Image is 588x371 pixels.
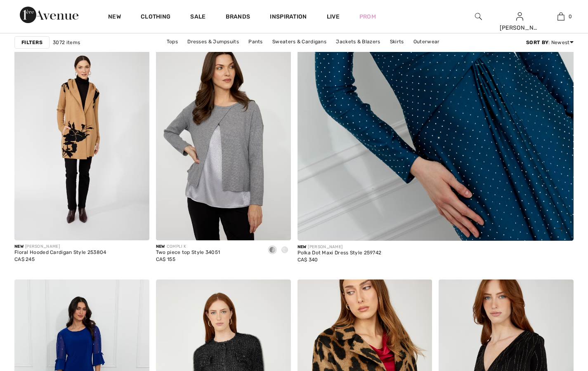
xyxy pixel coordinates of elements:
div: Two piece top Style 34051 [156,250,220,256]
img: My Bag [557,12,564,21]
div: Polka Dot Maxi Dress Style 259742 [298,250,382,256]
div: Floral Hooded Cardigan Style 253804 [14,250,106,256]
img: search the website [475,12,482,21]
a: Sign In [516,12,523,20]
div: Ivory [279,244,291,257]
div: [PERSON_NAME] [500,23,540,32]
span: New [298,244,307,249]
iframe: Opens a widget where you can find more information [535,309,580,330]
a: Pants [244,36,267,47]
div: [PERSON_NAME] [14,244,106,250]
span: CA$ 245 [14,256,35,262]
a: Skirts [386,36,408,47]
a: Sale [190,13,205,22]
div: COMPLI K [156,244,220,250]
a: Tops [163,36,182,47]
div: : Newest [526,39,574,46]
a: Jackets & Blazers [332,36,384,47]
span: CA$ 340 [298,257,318,263]
a: New [108,13,121,22]
span: CA$ 155 [156,256,175,262]
strong: Sort By [526,40,548,45]
a: Brands [226,13,250,22]
span: New [14,244,24,249]
a: Outerwear [409,36,444,47]
span: 0 [569,13,572,20]
img: Floral Hooded Cardigan Style 253804. Terracotta [14,38,149,240]
img: plus_v2.svg [557,225,565,232]
a: Live [327,12,340,21]
div: Grey [266,244,279,257]
a: Sweaters & Cardigans [268,36,331,47]
a: Clothing [141,13,170,22]
div: [PERSON_NAME] [298,244,382,250]
img: 1ère Avenue [20,7,78,23]
a: Dresses & Jumpsuits [183,36,243,47]
span: Inspiration [270,13,307,22]
span: 3072 items [53,39,80,46]
a: Prom [359,12,376,21]
img: My Info [516,12,523,21]
a: 0 [541,12,581,21]
span: New [156,244,165,249]
img: Two piece top Style 34051. Grey [156,38,291,240]
strong: Filters [21,39,43,46]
